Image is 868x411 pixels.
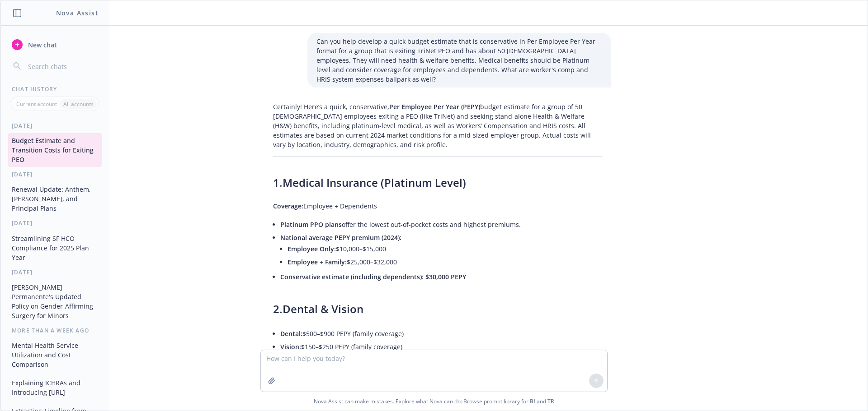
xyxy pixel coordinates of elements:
[63,100,94,108] p: All accounts
[280,272,424,281] span: Conservative estimate (including dependents):
[288,242,602,255] li: $10,000–$15,000
[1,122,109,129] div: [DATE]
[1,171,109,178] div: [DATE]
[16,100,57,108] p: Current account
[280,329,302,338] span: Dental:
[280,218,602,231] li: offer the lowest out-of-pocket costs and highest premiums.
[1,85,109,93] div: Chat History
[26,40,57,50] span: New chat
[273,202,303,210] span: Coverage:
[288,255,602,268] li: $25,000–$32,000
[288,258,347,266] span: Employee + Family:
[283,175,466,190] span: Medical Insurance (Platinum Level)
[283,301,363,316] span: Dental & Vision
[389,102,480,111] span: Per Employee Per Year (PEPY)
[280,220,342,229] span: Platinum PPO plans
[8,37,102,53] button: New chat
[8,182,102,216] button: Renewal Update: Anthem, [PERSON_NAME], and Principal Plans
[273,201,602,211] p: Employee + Dependents
[280,340,602,353] li: $150–$250 PEPY (family coverage)
[425,272,466,281] span: $30,000 PEPY
[8,133,102,167] button: Budget Estimate and Transition Costs for Exiting PEO
[56,8,99,18] h1: Nova Assist
[273,301,602,317] h3: 2.
[8,338,102,372] button: Mental Health Service Utilization and Cost Comparison
[280,327,602,340] li: $500–$900 PEPY (family coverage)
[8,280,102,323] button: [PERSON_NAME] Permanente's Updated Policy on Gender-Affirming Surgery for Minors
[1,327,109,334] div: More than a week ago
[530,397,535,405] a: BI
[280,233,401,242] span: National average PEPY premium (2024):
[273,175,602,190] h3: 1.
[26,60,98,73] input: Search chats
[280,342,301,351] span: Vision:
[314,392,554,411] span: Nova Assist can make mistakes. Explore what Nova can do: Browse prompt library for and
[547,397,554,405] a: TR
[8,375,102,400] button: Explaining ICHRAs and Introducing [URL]
[316,37,602,84] p: Can you help develop a quick budget estimate that is conservative in Per Employee Per Year format...
[1,268,109,276] div: [DATE]
[1,219,109,227] div: [DATE]
[273,102,602,149] p: Certainly! Here’s a quick, conservative, budget estimate for a group of 50 [DEMOGRAPHIC_DATA] emp...
[8,231,102,265] button: Streamlining SF HCO Compliance for 2025 Plan Year
[288,245,336,253] span: Employee Only:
